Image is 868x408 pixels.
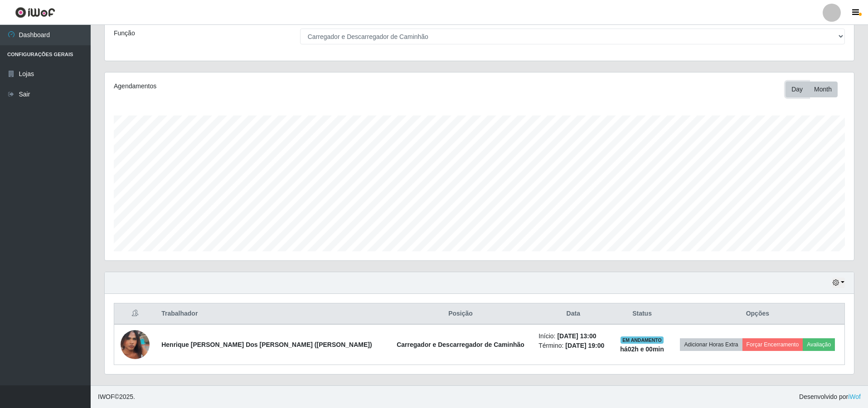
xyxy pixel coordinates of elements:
button: Month [808,82,838,97]
span: Desenvolvido por [799,392,861,402]
time: [DATE] 19:00 [565,342,604,349]
strong: Carregador e Descarregador de Caminhão [397,341,524,348]
time: [DATE] 13:00 [557,332,596,340]
img: CoreUI Logo [15,7,55,18]
strong: há 02 h e 00 min [620,346,664,353]
div: First group [786,82,838,97]
label: Função [114,29,135,38]
button: Adicionar Horas Extra [680,338,742,351]
button: Avaliação [803,338,835,351]
li: Término: [538,341,608,350]
th: Posição [388,303,533,325]
strong: Henrique [PERSON_NAME] Dos [PERSON_NAME] ([PERSON_NAME]) [161,341,372,348]
div: Agendamentos [114,82,411,91]
span: © 2025 . [98,392,135,402]
span: IWOF [98,393,115,400]
button: Day [786,82,809,97]
th: Data [533,303,613,325]
li: Início: [538,331,608,341]
th: Opções [671,303,845,325]
button: Forçar Encerramento [742,338,803,351]
div: Toolbar with button groups [786,82,845,97]
img: 1755969179481.jpeg [121,321,150,369]
th: Trabalhador [156,303,388,325]
span: EM ANDAMENTO [621,336,664,344]
a: iWof [848,393,861,400]
th: Status [613,303,670,325]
